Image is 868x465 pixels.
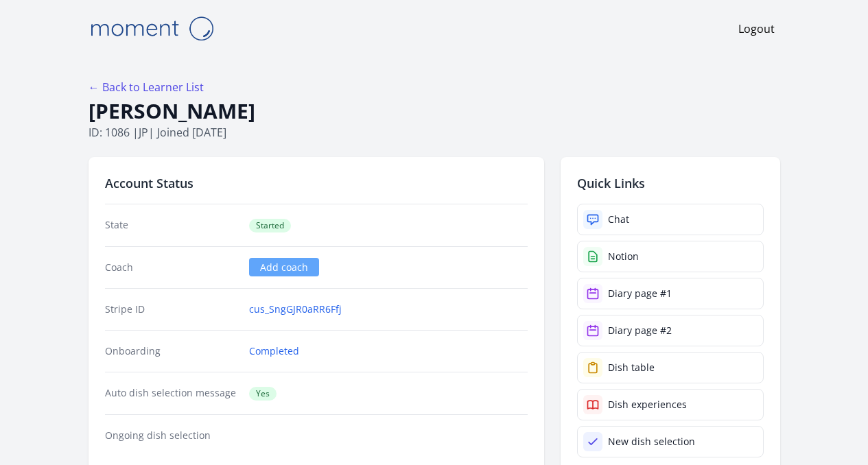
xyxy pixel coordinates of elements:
a: Diary page #1 [577,278,764,309]
a: Notion [577,241,764,272]
div: Dish table [608,361,655,374]
div: Diary page #1 [608,287,672,300]
div: Notion [608,250,639,263]
a: Dish table [577,352,764,383]
dt: Auto dish selection message [105,386,239,401]
span: jp [139,125,148,140]
span: Started [249,219,291,232]
a: Completed [249,344,299,358]
h2: Account Status [105,174,528,193]
div: Chat [608,213,629,226]
dt: Stripe ID [105,302,239,316]
dt: Onboarding [105,344,239,358]
a: Chat [577,204,764,235]
dt: Coach [105,261,239,274]
div: Diary page #2 [608,324,672,337]
div: New dish selection [608,435,695,449]
dt: Ongoing dish selection [105,429,239,442]
div: Dish experiences [608,398,687,412]
a: Dish experiences [577,389,764,420]
a: Add coach [249,258,319,276]
p: ID: 1086 | | Joined [DATE] [89,124,780,141]
dt: State [105,218,239,232]
a: Diary page #2 [577,315,764,346]
img: Moment [83,11,220,46]
a: ← Back to Learner List [89,80,204,95]
a: Logout [738,21,775,37]
h1: [PERSON_NAME] [89,98,780,124]
a: cus_SngGJR0aRR6Ffj [249,302,342,316]
span: Yes [249,387,277,401]
h2: Quick Links [577,174,764,193]
a: New dish selection [577,426,764,457]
